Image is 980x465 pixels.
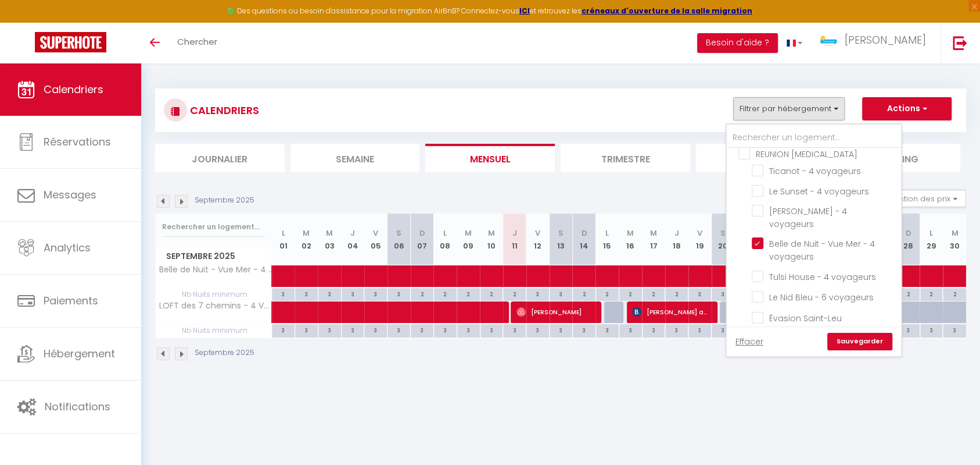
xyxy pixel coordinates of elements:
th: 05 [364,214,387,265]
th: 16 [619,214,642,265]
div: 3 [943,324,966,335]
div: 3 [480,324,503,335]
abbr: M [488,228,495,239]
img: ... [820,35,837,46]
div: 3 [387,324,410,335]
abbr: S [396,228,401,239]
th: 11 [503,214,526,265]
div: 2 [897,288,920,299]
div: 3 [272,288,295,299]
abbr: M [951,228,958,239]
abbr: J [512,228,517,239]
div: 3 [342,324,364,335]
div: 3 [295,288,318,299]
span: Messages [44,187,96,202]
abbr: D [905,228,911,239]
abbr: M [465,228,472,239]
span: Belle de Nuit - Vue Mer - 4 voyageurs [157,265,274,274]
div: 2 [619,288,642,299]
p: Septembre 2025 [195,195,254,206]
th: 06 [387,214,411,265]
div: 3 [272,324,295,335]
span: Notifications [45,399,110,414]
div: 3 [920,324,943,335]
abbr: J [350,228,355,239]
button: Gestion des prix [880,190,966,207]
abbr: S [558,228,563,239]
div: 2 [642,288,665,299]
abbr: V [373,228,378,239]
div: Filtrer par hébergement [726,123,902,357]
div: 3 [573,324,595,335]
a: ... [PERSON_NAME] [811,23,940,63]
div: 3 [712,288,734,299]
span: Analytics [44,240,91,255]
th: 10 [480,214,503,265]
span: Chercher [177,36,217,48]
span: Réservations [44,134,111,149]
button: Ouvrir le widget de chat LiveChat [9,5,44,40]
div: 3 [434,324,457,335]
div: 3 [318,324,341,335]
div: 3 [642,324,665,335]
a: créneaux d'ouverture de la salle migration [581,6,752,16]
abbr: M [303,228,310,239]
div: 3 [318,288,341,299]
div: 2 [665,288,688,299]
span: Paiements [44,293,98,308]
div: 3 [364,324,387,335]
span: Nb Nuits minimum [156,324,271,337]
div: 3 [688,324,711,335]
img: Super Booking [35,32,106,52]
span: [PERSON_NAME] [845,33,926,47]
div: 3 [688,288,711,299]
span: [PERSON_NAME] - 4 voyageurs [769,205,847,230]
div: 3 [295,324,318,335]
th: 30 [943,214,966,265]
th: 03 [318,214,341,265]
div: 3 [550,324,572,335]
th: 12 [526,214,550,265]
div: 3 [342,288,364,299]
span: Belle de Nuit - Vue Mer - 4 voyageurs [769,238,875,262]
li: Journalier [155,144,285,172]
th: 29 [920,214,943,265]
div: 2 [920,288,943,299]
abbr: M [326,228,333,239]
span: Calendriers [44,82,103,97]
abbr: L [281,228,285,239]
div: 2 [480,288,503,299]
a: Sauvegarder [827,333,892,350]
div: 2 [573,288,595,299]
div: 3 [897,324,920,335]
div: 2 [457,288,480,299]
div: 3 [387,288,410,299]
abbr: D [419,228,425,239]
span: Évasion Saint-Leu [769,313,842,324]
input: Rechercher un logement... [727,127,901,148]
th: 17 [642,214,665,265]
span: REUNION [MEDICAL_DATA] [756,148,857,160]
th: 18 [665,214,688,265]
div: 2 [434,288,457,299]
span: LOFT des 7 chemins - 4 Voyageurs [157,301,274,310]
th: 19 [688,214,712,265]
span: [PERSON_NAME] audiliance [632,301,709,323]
div: 2 [503,288,526,299]
div: 3 [411,324,433,335]
span: Septembre 2025 [156,248,271,265]
button: Filtrer par hébergement [733,97,845,120]
abbr: M [627,228,634,239]
abbr: J [674,228,679,239]
th: 09 [457,214,480,265]
li: Semaine [290,144,420,172]
th: 02 [295,214,318,265]
div: 2 [411,288,433,299]
div: 3 [457,324,480,335]
abbr: D [581,228,587,239]
a: ICI [519,6,530,16]
abbr: L [605,228,609,239]
div: 3 [619,324,642,335]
